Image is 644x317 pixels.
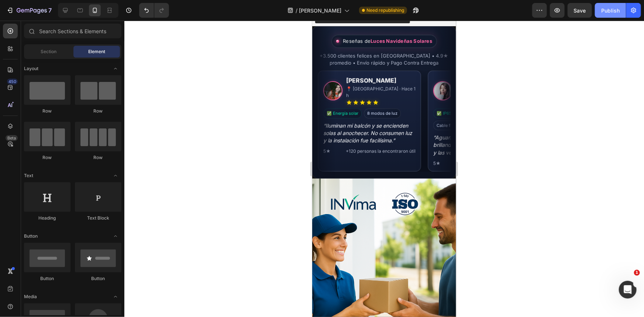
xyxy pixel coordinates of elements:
[24,215,70,221] div: Heading
[110,170,121,182] span: Toggle open
[24,65,38,72] span: Layout
[41,48,57,55] span: Section
[75,108,121,114] div: Row
[595,3,626,18] button: Publish
[112,113,204,136] div: “Aguantaron un aguacero y siguieron brillando. Compré 2 sets para el árbol y las ventanas, colore...
[6,135,18,141] div: Beta
[574,7,586,14] span: Save
[312,21,456,317] iframe: Design area
[619,281,637,299] iframe: Intercom live chat
[601,7,620,14] div: Publish
[75,275,121,282] div: Button
[75,154,121,161] div: Row
[135,79,204,85] div: 5 de 5
[24,293,37,300] span: Media
[24,275,70,282] div: Button
[110,230,121,242] span: Toggle open
[296,7,297,14] span: /
[24,154,70,161] div: Row
[75,215,121,221] div: Text Block
[135,55,204,64] div: [PERSON_NAME]
[88,48,105,55] span: Element
[110,63,121,75] span: Toggle open
[3,3,55,18] button: 7
[48,6,52,15] p: 7
[7,79,18,85] div: 450
[366,7,404,14] span: Need republishing
[24,233,38,240] span: Button
[568,3,592,18] button: Save
[112,100,153,110] span: Cable flexible 5 m
[634,270,640,276] span: 1
[24,24,121,38] input: Search Sections & Elements
[299,7,341,14] span: [PERSON_NAME]
[110,291,121,303] span: Toggle open
[24,172,33,179] span: Text
[139,3,169,18] div: Undo/Redo
[135,65,204,78] div: 📍 [GEOGRAPHIC_DATA] · Hace 2 h
[112,139,119,146] span: 5★
[112,88,169,98] span: ✅ IP65 a prueba de lluvia
[24,108,70,114] div: Row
